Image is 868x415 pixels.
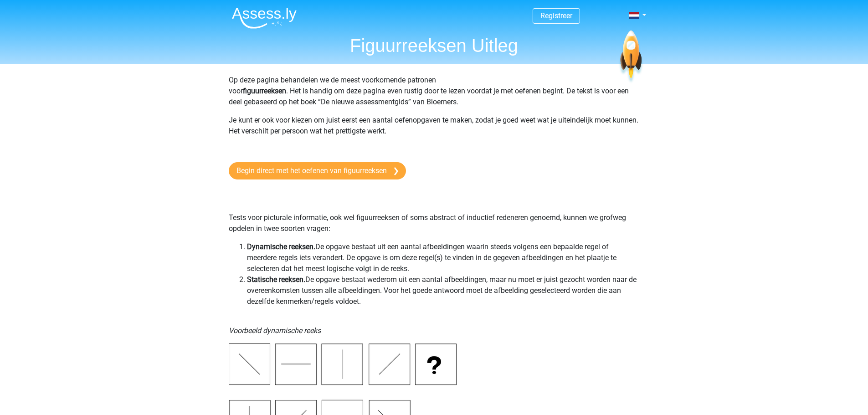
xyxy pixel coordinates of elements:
[394,167,398,175] img: arrow-right.e5bd35279c78.svg
[229,162,406,179] a: Begin direct met het oefenen van figuurreeksen
[229,326,321,335] i: Voorbeeld dynamische reeks
[243,87,286,95] b: figuurreeksen
[247,275,305,284] b: Statische reeksen.
[225,35,644,56] h1: Figuurreeksen Uitleg
[229,115,640,148] p: Je kunt er ook voor kiezen om juist eerst een aantal oefenopgaven te maken, zodat je goed weet wa...
[247,274,640,307] li: De opgave bestaat wederom uit een aantal afbeeldingen, maar nu moet er juist gezocht worden naar ...
[229,75,640,108] p: Op deze pagina behandelen we de meest voorkomende patronen voor . Het is handig om deze pagina ev...
[247,241,640,274] li: De opgave bestaat uit een aantal afbeeldingen waarin steeds volgens een bepaalde regel of meerder...
[229,190,640,234] p: Tests voor picturale informatie, ook wel figuurreeksen of soms abstract of inductief redeneren ge...
[618,31,643,84] img: spaceship.7d73109d6933.svg
[540,11,572,20] a: Registreer
[232,7,297,29] img: Assessly
[247,242,315,251] b: Dynamische reeksen.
